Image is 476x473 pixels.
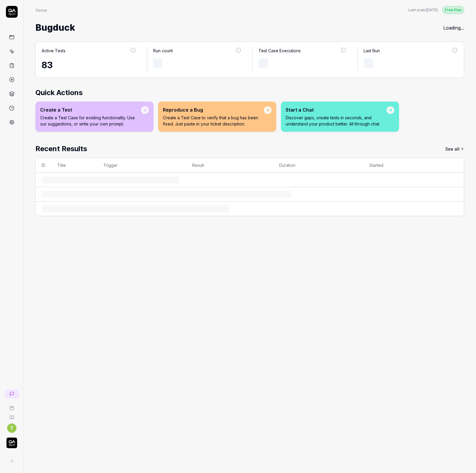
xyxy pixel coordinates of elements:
[7,423,17,433] button: T
[426,8,438,12] time: [DATE]
[445,143,464,154] a: See all
[2,433,21,449] button: QA Tech Logo
[36,158,51,173] th: ID
[153,48,173,54] div: Run count
[286,115,387,127] p: Discover gaps, create tests in seconds, and understand your product better. All through chat.
[364,48,380,54] div: Last Run
[363,158,452,173] th: Started
[186,158,273,173] th: Result
[2,401,21,410] a: Book a call with us
[51,158,97,173] th: Title
[273,158,364,173] th: Duration
[97,158,186,173] th: Trigger
[42,58,136,72] div: 83
[6,438,17,448] img: QA Tech Logo
[35,87,464,98] h2: Quick Actions
[259,48,301,54] div: Test Case Executions
[442,6,464,14] button: Free Plan
[443,24,464,31] div: Loading...
[40,115,141,127] p: Create a Test Case for existing functionality. Use our suggestions, or write your own prompt.
[2,410,21,420] a: Documentation
[42,48,66,54] div: Active Tests
[286,106,387,113] div: Start a Chat
[163,115,264,127] p: Create a Test Case to verify that a bug has been fixed. Just paste in your ticket description.
[35,20,75,35] span: Bugduck
[408,7,438,13] button: Last scan:[DATE]
[35,143,87,154] h2: Recent Results
[35,7,47,13] div: Home
[5,389,19,399] a: New conversation
[163,106,264,113] div: Reproduce a Bug
[408,7,438,13] span: Last scan:
[40,106,141,113] div: Create a Test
